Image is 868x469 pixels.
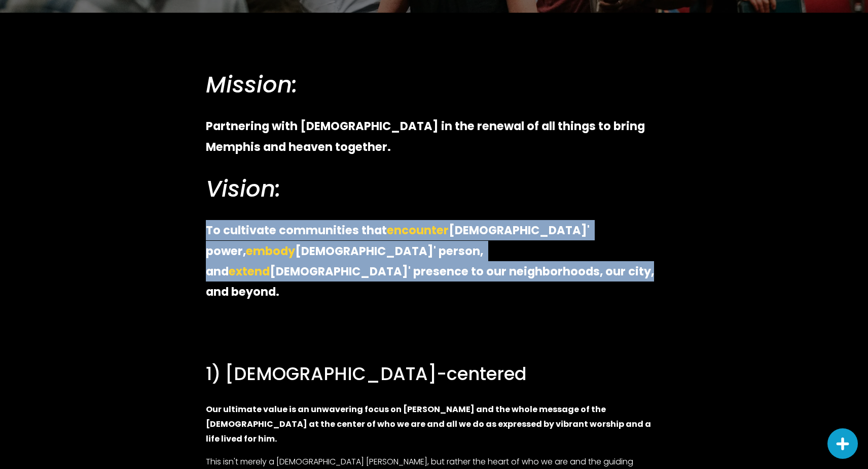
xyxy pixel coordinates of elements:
[246,243,295,259] strong: embody
[206,118,647,154] strong: Partnering with [DEMOGRAPHIC_DATA] in the renewal of all things to bring Memphis and heaven toget...
[229,263,270,279] strong: extend
[206,263,657,300] strong: [DEMOGRAPHIC_DATA]' presence to our neighborhoods, our city, and beyond.
[206,173,281,205] em: Vision:
[206,403,653,445] strong: Our ultimate value is an unwavering focus on [PERSON_NAME] and the whole message of the [DEMOGRAP...
[206,362,662,386] h3: 1) [DEMOGRAPHIC_DATA]-centered
[206,69,298,101] em: Mission:
[206,222,592,259] strong: [DEMOGRAPHIC_DATA]' power,
[206,243,486,279] strong: [DEMOGRAPHIC_DATA]' person, and
[387,222,449,238] strong: encounter
[206,222,387,238] strong: To cultivate communities that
